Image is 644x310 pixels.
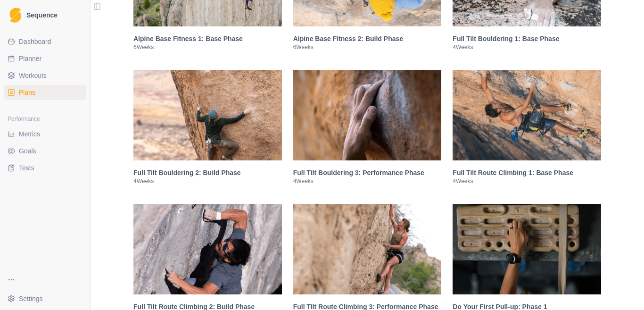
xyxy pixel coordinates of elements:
img: Full Tilt Route Climbing 3: Performance Phase [293,204,442,294]
p: 6 Weeks [133,43,282,51]
p: 4 Weeks [453,43,601,51]
img: Full Tilt Route Climbing 2: Build Phase [133,204,282,294]
a: Planner [4,51,86,66]
span: Workouts [19,71,47,80]
img: Do Your First Pull-up: Phase 1 [453,204,601,294]
h3: Alpine Base Fitness 2: Build Phase [293,34,442,43]
p: 6 Weeks [293,43,442,51]
span: Planner [19,54,41,63]
img: Logo [9,8,21,23]
span: Tests [19,163,34,173]
a: Plans [4,85,86,100]
h3: Full Tilt Bouldering 2: Build Phase [133,168,282,177]
a: Goals [4,143,86,159]
h3: Full Tilt Route Climbing 1: Base Phase [453,168,601,177]
a: Metrics [4,126,86,142]
p: 4 Weeks [133,177,282,185]
img: Full Tilt Bouldering 2: Build Phase [133,70,282,160]
span: Plans [19,88,35,97]
a: LogoSequence [4,4,86,26]
a: Tests [4,160,86,176]
img: Full Tilt Bouldering 3: Performance Phase [293,70,442,160]
h3: Full Tilt Bouldering 3: Performance Phase [293,168,442,177]
span: Sequence [26,12,58,18]
span: Metrics [19,129,40,139]
span: Dashboard [19,37,51,46]
a: Dashboard [4,34,86,49]
h3: Alpine Base Fitness 1: Base Phase [133,34,282,43]
p: 4 Weeks [293,177,442,185]
img: Full Tilt Route Climbing 1: Base Phase [453,70,601,160]
h3: Full Tilt Bouldering 1: Base Phase [453,34,601,43]
button: Settings [4,291,86,306]
p: 4 Weeks [453,177,601,185]
span: Goals [19,146,36,156]
div: Performance [4,111,86,126]
a: Workouts [4,68,86,83]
